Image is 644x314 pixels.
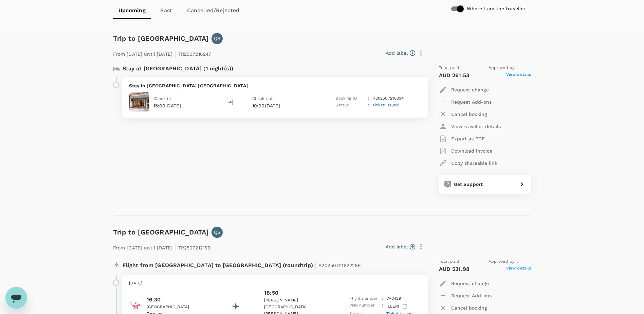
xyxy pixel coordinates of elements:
[451,123,501,130] p: View traveller details
[123,65,234,73] p: Stay at [GEOGRAPHIC_DATA] (1 night(s))
[372,95,404,102] p: H202507218334
[129,92,149,112] img: Yehs Hotel Sydney Harbour
[214,35,220,42] p: QS
[439,258,460,265] span: Total paid
[451,111,487,118] p: Cancel booking
[113,47,211,59] p: From [DATE] until [DATE] TR2507216247
[318,263,361,268] span: A20250721622286
[439,265,470,273] p: AUD 531.98
[439,96,492,108] button: Request Add-ons
[113,241,210,253] p: From [DATE] until [DATE] TR2507212163
[454,181,483,187] span: Get Support
[214,229,220,235] p: QS
[113,33,209,44] h6: Trip to [GEOGRAPHIC_DATA]
[451,280,489,287] p: Request change
[451,160,497,167] p: Copy shareable link
[182,2,245,19] a: Cancelled/Rejected
[382,302,383,311] p: :
[386,302,409,311] p: ILLERI
[506,71,531,80] span: View details
[129,299,143,312] img: Virgin Australia
[113,2,151,19] a: Upcoming
[451,292,492,299] p: Request Add-ons
[129,280,421,287] p: [DATE]
[439,71,470,80] p: AUD 261.53
[451,147,492,154] p: Download invoice
[335,95,365,102] p: Booking ID
[382,295,383,302] p: :
[439,290,492,302] button: Request Add-ons
[439,108,487,120] button: Cancel booking
[439,157,497,169] button: Copy shareable link
[349,302,379,311] p: PNR number
[349,295,379,302] p: Flight number
[439,133,485,145] button: Export as PDF
[147,296,208,304] p: 16:30
[252,102,317,109] p: 10:00[DATE]
[439,277,489,290] button: Request change
[174,49,176,58] span: |
[439,302,487,314] button: Cancel booking
[153,96,171,101] span: Check in
[386,295,401,302] p: VA 0429
[386,50,415,56] button: Add label
[147,304,208,311] p: [GEOGRAPHIC_DATA]
[451,304,487,311] p: Cancel booking
[315,260,317,270] span: |
[506,265,531,273] span: View details
[151,2,182,19] a: Past
[123,258,361,271] p: Flight from [GEOGRAPHIC_DATA] to [GEOGRAPHIC_DATA] (roundtrip)
[368,95,369,102] p: :
[372,103,399,107] span: Ticket issued
[174,243,176,252] span: |
[386,243,415,250] button: Add label
[451,86,489,93] p: Request change
[439,84,489,96] button: Request change
[451,135,485,142] p: Export as PDF
[439,65,460,71] span: Total paid
[113,227,209,238] h6: Trip to [GEOGRAPHIC_DATA]
[252,96,273,101] span: Check out
[489,65,531,71] span: Approved by
[335,102,365,109] p: Status
[264,289,278,297] p: 18:50
[467,5,526,13] h6: Where I am the traveller
[129,82,421,89] p: Stay in [GEOGRAPHIC_DATA] [GEOGRAPHIC_DATA]
[153,102,181,109] p: 15:00[DATE]
[439,120,501,133] button: View traveller details
[368,102,369,109] p: :
[439,145,492,157] button: Download invoice
[451,99,492,105] p: Request Add-ons
[5,287,27,309] iframe: Button to launch messaging window
[489,258,531,265] span: Approved by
